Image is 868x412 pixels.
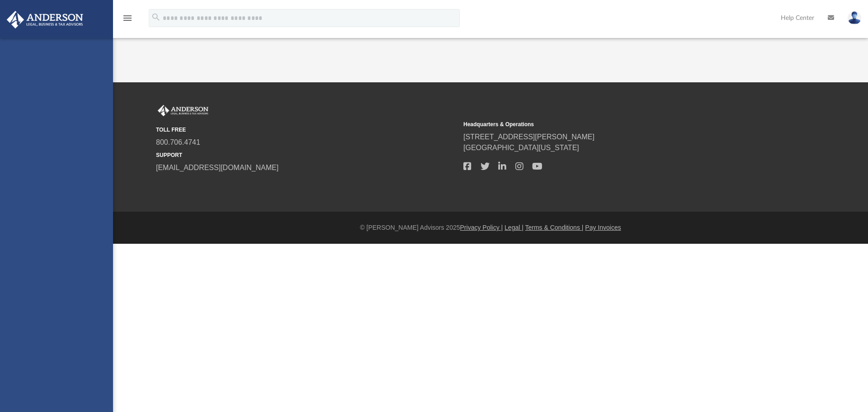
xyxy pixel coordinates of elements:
img: User Pic [848,11,861,24]
small: SUPPORT [156,151,457,159]
a: Terms & Conditions | [525,224,584,231]
img: Anderson Advisors Platinum Portal [4,11,86,28]
small: Headquarters & Operations [463,120,764,128]
img: Anderson Advisors Platinum Portal [156,105,210,117]
a: [STREET_ADDRESS][PERSON_NAME] [463,133,594,141]
a: Legal | [505,224,524,231]
div: © [PERSON_NAME] Advisors 2025 [113,223,868,232]
a: 800.706.4741 [156,138,200,146]
small: TOLL FREE [156,126,457,134]
i: menu [122,13,133,24]
a: Privacy Policy | [460,224,503,231]
a: menu [122,17,133,24]
a: [GEOGRAPHIC_DATA][US_STATE] [463,144,579,152]
i: search [151,12,161,22]
a: [EMAIL_ADDRESS][DOMAIN_NAME] [156,164,278,171]
a: Pay Invoices [585,224,621,231]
